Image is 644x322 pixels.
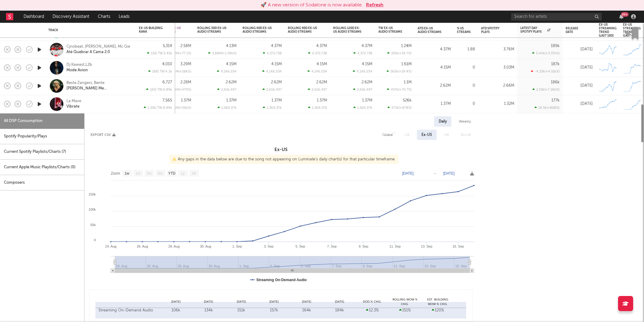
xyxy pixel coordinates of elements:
div: 2.44M ( +286 % ) [165,69,191,73]
a: Charts [94,11,114,23]
div: 1,369,376 [308,106,327,110]
div: 151k [226,307,256,313]
div: TW Ex-US Audio Streams [378,26,402,34]
div: 2.62M [418,82,451,90]
div: 1.37M [271,98,282,102]
div: Global [382,131,393,138]
div: 1.37M [181,98,191,102]
div: 164k [292,307,322,313]
div: Ex-US Streaming Trend (last 60d) [623,23,641,38]
div: 472k ( +878 % ) [387,106,412,110]
div: 1.88 [457,46,475,53]
div: 184k [325,307,354,313]
div: 1.37M [418,100,451,108]
text: YTD [168,171,175,176]
div: [DATE] [225,299,258,304]
div: 1.37M [226,98,236,102]
div: 1.33k | TW: 8.89k [139,106,172,110]
div: 1,369,376 [353,106,372,110]
div: 188 | TW: 4.2k [139,69,172,73]
div: 3.88M ( +1.59k % ) [208,51,236,55]
text: Zoom [111,171,120,176]
div: 4,372,738 [263,51,282,55]
div: 2.28M [180,80,191,84]
div: Ex-US [421,131,432,138]
div: 4,146,034 [353,69,372,73]
div: Ex-US Streaming Trend (last 10d) [599,23,617,38]
div: Weekly [454,116,476,126]
a: Dj Kawest,L2b [66,62,92,68]
text: 1y [181,171,185,176]
div: 4,146,034 [217,69,236,73]
div: 🚀 A new version of Sodatone is now available. [261,2,363,9]
div: Vibrate [66,104,79,110]
div: 2.53k ( +7.26k % ) [532,87,559,91]
div: 4.15M [226,62,236,66]
div: 457k ( +70.7 % ) [387,87,412,91]
text: 0 [94,238,96,241]
div: 1.36M ( +56k % ) [166,106,191,110]
div: [DATE] [258,299,290,304]
a: [PERSON_NAME] Me [PERSON_NAME] [66,86,131,91]
text: 15. Sep [453,244,464,248]
div: 1.61M [401,62,412,66]
div: Rolling 120D Ex-US Audio Streams [333,26,363,34]
div: 3.76M [481,46,514,53]
div: Latest Day Spotify Plays [520,26,550,34]
div: 3.29M [180,62,191,66]
div: ATD Ex-US Audio Streams [418,27,442,34]
div: 2,616,497 [217,87,236,91]
div: 7,565 [162,98,172,102]
div: 2,616,497 [262,87,282,91]
div: Track [48,28,130,32]
text: All [192,171,196,176]
div: 12.3 % [357,307,387,313]
div: 1.37M [362,98,372,102]
div: Release Date [566,27,584,34]
div: 132 | TW: 5.45k [139,51,172,55]
div: Rolling WoW % Chg. [389,297,421,306]
text: 100k [88,207,96,211]
div: 186k [551,80,559,84]
div: 4.15M [271,62,282,66]
div: 4.37M [316,44,327,48]
div: 2.62M [271,80,282,84]
div: 1.37M [317,98,327,102]
div: 0 [457,100,475,108]
a: La Mave [66,99,81,104]
text: 1m [136,171,141,176]
div: 4.37M [271,44,282,48]
div: % US Streams [457,27,471,34]
h3: Ex-US [85,146,477,153]
text: [DATE] [402,171,414,175]
text: 3m [147,171,152,176]
div: Est. Building WoW % Chg. [421,297,454,306]
text: 28. Aug [168,244,180,248]
div: 1.94M ( +579 % ) [165,87,191,91]
div: Rolling 60D Ex-US Audio Streams [242,26,273,34]
div: 5,314 [163,44,172,48]
div: 3.03M [481,64,514,71]
div: 4,010 [162,62,172,66]
div: 2,616,497 [353,87,372,91]
text: 150k [88,192,96,196]
div: 6,727 [162,80,172,84]
text: 11. Sep [389,244,401,248]
a: Cjnobeat, [PERSON_NAME], Mc Gw [66,44,130,50]
button: Refresh [366,2,383,9]
div: [DATE] [566,64,593,71]
div: 19.5k ( +808 % ) [534,106,559,110]
a: Mode Avion [66,68,88,73]
div: 4.37M [361,44,372,48]
text: 26. Aug [137,244,148,248]
div: ATD Spotify Plays [481,27,505,34]
text: 13. Sep [421,244,432,248]
div: 2.58M [180,44,191,48]
div: [DATE] [566,100,593,108]
div: 2.62M [361,80,372,84]
div: Any gaps in the data below are due to the song not appearing on Luminate's daily chart(s) for tha... [169,155,399,164]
